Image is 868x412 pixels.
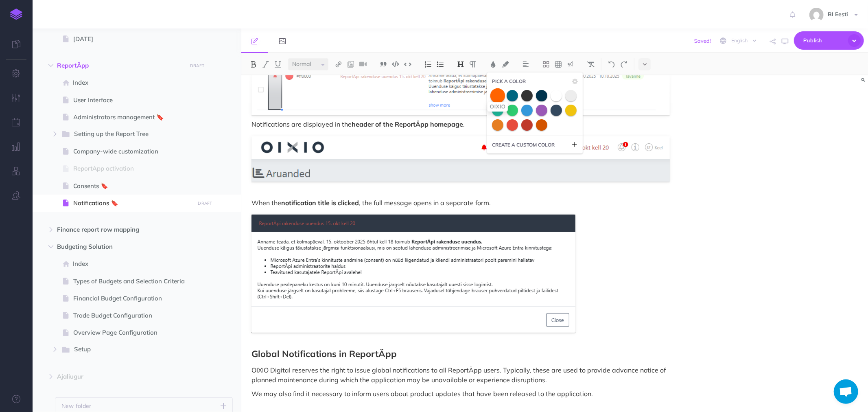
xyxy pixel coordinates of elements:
[73,78,192,88] span: Index
[73,147,192,156] span: Company-wide customization
[251,215,575,333] img: 8mardBBTw4uwW508iUVD.png
[274,61,282,68] img: Underline button
[73,328,192,337] span: Overview Page Configuration
[608,61,615,68] img: Undo
[57,242,182,252] span: Budgeting Solution
[794,31,864,50] button: Publish
[61,401,92,410] p: New folder
[803,34,844,47] span: Publish
[73,259,192,269] span: Index
[73,276,192,286] span: Types of Budgets and Selection Criteria
[251,198,670,208] p: When the , the full message opens in a separate form.
[198,201,212,206] small: DRAFT
[380,61,387,68] img: Blockquote button
[73,181,192,191] span: Consents 🔖
[522,61,529,68] img: Alignment dropdown menu button
[262,61,269,68] img: Italic button
[74,344,180,355] span: Setup
[195,199,215,208] button: DRAFT
[73,34,192,44] span: [DATE]
[73,164,192,173] span: ReportApp activation
[404,61,411,67] img: Inline code button
[57,372,182,381] span: Ajaliugur
[251,389,670,399] p: We may also find it necessary to inform users about product updates that have been released to th...
[57,225,182,234] span: Finance report row mapping
[335,61,342,68] img: Link button
[492,141,555,149] small: CREATE A CUSTOM COLOR
[187,61,208,70] button: DRAFT
[392,61,399,67] img: Code block button
[73,294,192,303] span: Financial Budget Configuration
[352,120,463,128] strong: header of the ReportÄpp homepage
[251,348,397,359] strong: Global Notifications in ReportÄpp
[251,119,670,129] p: Notifications are displayed in the .
[587,61,595,68] img: Clear styles button
[74,129,180,140] span: Setting up the Report Tree
[10,9,22,20] img: logo-mark.svg
[490,61,497,68] img: Text color button
[694,37,711,44] span: Saved!
[281,199,359,207] strong: notification title is clicked
[359,61,367,68] img: Add video button
[347,61,354,68] img: Add image button
[469,61,477,68] img: Paragraph button
[567,61,574,68] img: Callout dropdown menu button
[834,379,858,404] div: Avatud vestlus
[190,63,204,68] small: DRAFT
[73,198,192,208] span: Notifications 🔖
[809,8,824,22] img: 9862dc5e82047a4d9ba6d08c04ce6da6.jpg
[824,11,852,18] span: BI Eesti
[502,61,509,68] img: Text background color button
[57,61,182,70] span: ReportÄpp
[73,95,192,105] span: User Interface
[457,61,464,68] img: Headings dropdown button
[73,112,192,122] span: Administrators management 🔖
[492,77,526,85] span: PICK A COLOR
[73,311,192,320] span: Trade Budget Configuration
[620,61,627,68] img: Redo
[424,61,432,68] img: Ordered list button
[555,61,562,68] img: Create table button
[437,61,444,68] img: Unordered list button
[251,365,670,385] p: OIXIO Digital reserves the right to issue global notifications to all ReportÄpp users. Typically,...
[250,61,257,68] img: Bold button
[251,136,670,182] img: ZrNp5DN1RTZpocIX0ipB.png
